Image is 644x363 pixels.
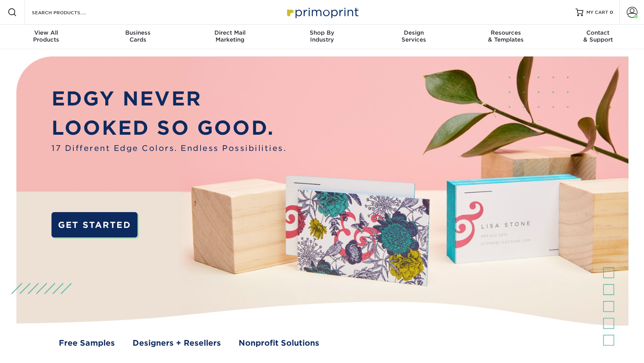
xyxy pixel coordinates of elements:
[552,29,644,43] div: & Support
[586,9,608,16] span: MY CART
[51,212,137,238] a: GET STARTED
[31,8,106,17] input: SEARCH PRODUCTS.....
[51,84,286,113] p: EDGY NEVER
[92,25,184,49] a: BusinessCards
[610,10,613,15] span: 0
[552,25,644,49] a: Contact& Support
[51,114,286,142] p: LOOKED SO GOOD.
[460,25,552,49] a: Resources& Templates
[184,29,276,43] div: Marketing
[92,29,184,43] div: Cards
[276,29,368,43] div: Industry
[368,29,460,43] div: Services
[276,25,368,49] a: Shop ByIndustry
[284,4,360,20] img: Primoprint
[184,25,276,49] a: Direct MailMarketing
[184,29,276,36] span: Direct Mail
[552,29,644,36] span: Contact
[368,29,460,36] span: Design
[460,29,552,36] span: Resources
[239,337,319,349] a: Nonprofit Solutions
[133,337,221,349] a: Designers + Resellers
[92,29,184,36] span: Business
[51,142,286,154] span: 17 Different Edge Colors. Endless Possibilities.
[276,29,368,36] span: Shop By
[368,25,460,49] a: DesignServices
[460,29,552,43] div: & Templates
[59,337,115,349] a: Free Samples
